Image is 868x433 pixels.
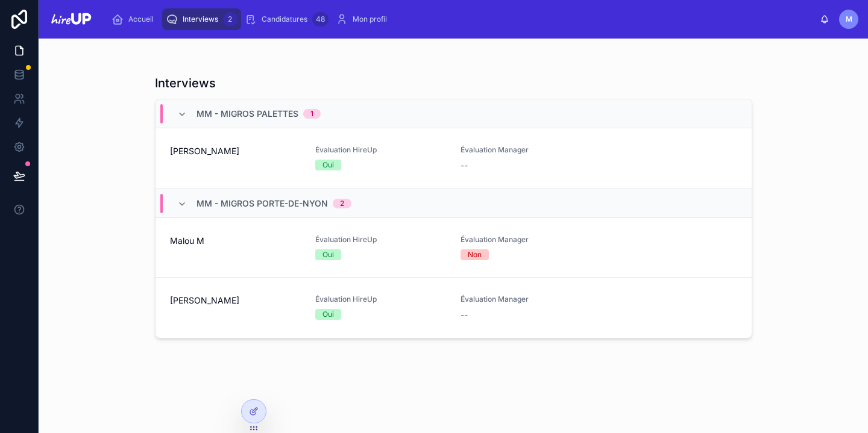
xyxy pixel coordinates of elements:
span: Évaluation Manager [461,294,591,304]
span: [PERSON_NAME] [170,294,301,307]
a: Mon profil [332,8,395,30]
a: [PERSON_NAME]Évaluation HireUpOuiÉvaluation Manager-- [156,278,752,338]
div: 2 [340,199,344,208]
span: Évaluation Manager [461,235,591,245]
div: 1 [310,109,313,119]
div: 48 [312,12,329,26]
span: Candidatures [262,14,307,24]
a: Candidatures48 [241,8,332,30]
span: Évaluation HireUp [315,145,446,155]
a: Interviews2 [162,8,241,30]
div: scrollable content [103,6,820,33]
span: MM - Migros Palettes [197,108,298,120]
div: Non [468,249,482,260]
span: Évaluation HireUp [315,294,446,304]
span: -- [461,160,468,172]
span: M [846,14,852,24]
h1: Interviews [155,75,216,92]
img: App logo [48,10,93,29]
span: -- [461,309,468,321]
a: [PERSON_NAME]Évaluation HireUpOuiÉvaluation Manager-- [156,128,752,189]
span: Évaluation HireUp [315,235,446,245]
a: Malou MÉvaluation HireUpOuiÉvaluation ManagerNon [156,218,752,278]
div: 2 [223,12,237,26]
span: MM - Migros Porte-de-Nyon [197,198,328,210]
div: Oui [322,160,334,170]
span: Accueil [128,14,154,24]
span: Interviews [183,14,218,24]
span: Malou M [170,235,301,247]
a: Accueil [108,8,162,30]
div: Oui [322,249,334,260]
span: Évaluation Manager [461,145,591,155]
span: [PERSON_NAME] [170,145,301,157]
div: Oui [322,309,334,320]
span: Mon profil [353,14,387,24]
